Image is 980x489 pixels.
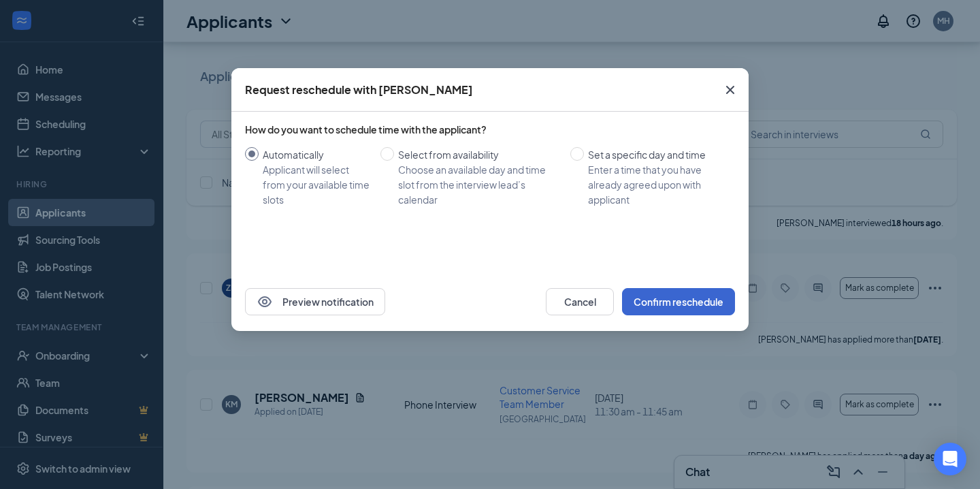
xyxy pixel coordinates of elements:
[588,147,724,162] div: Set a specific day and time
[245,82,473,97] div: Request reschedule with [PERSON_NAME]
[257,294,273,310] svg: Eye
[398,162,559,207] div: Choose an available day and time slot from the interview lead’s calendar
[712,68,749,112] button: Close
[622,288,735,315] button: Confirm reschedule
[588,162,724,207] div: Enter a time that you have already agreed upon with applicant
[245,288,385,315] button: EyePreview notification
[245,123,735,136] div: How do you want to schedule time with the applicant?
[263,162,370,207] div: Applicant will select from your available time slots
[546,288,614,315] button: Cancel
[263,147,370,162] div: Automatically
[398,147,559,162] div: Select from availability
[722,82,738,98] svg: Cross
[934,443,966,475] div: Open Intercom Messenger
